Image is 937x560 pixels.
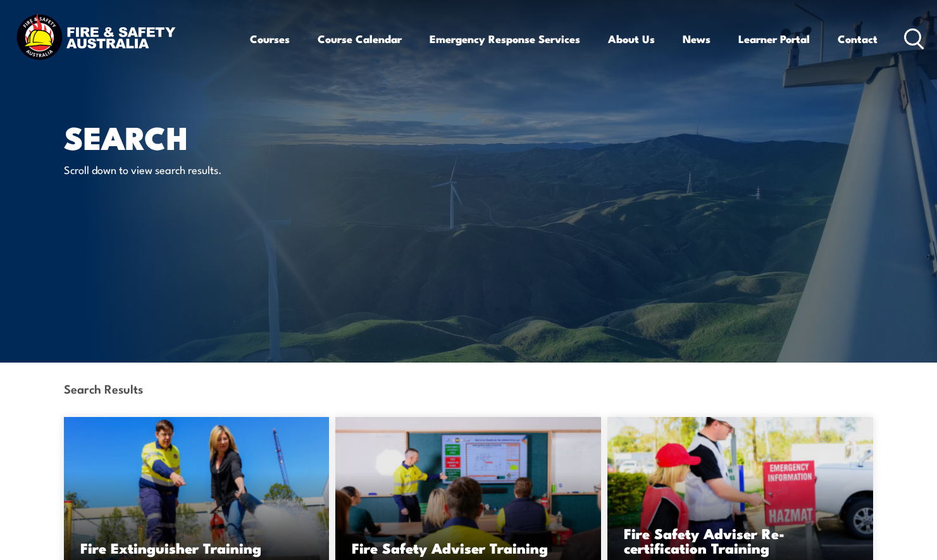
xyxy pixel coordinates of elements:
a: Learner Portal [738,22,810,56]
h3: Fire Safety Adviser Re-certification Training [624,526,857,555]
h3: Fire Safety Adviser Training [352,540,585,555]
p: Scroll down to view search results. [64,162,295,177]
a: News [683,22,711,56]
a: About Us [608,22,655,56]
h3: Fire Extinguisher Training [80,540,313,555]
a: Courses [250,22,290,56]
a: Contact [838,22,878,56]
strong: Search Results [64,380,143,397]
a: Emergency Response Services [430,22,580,56]
a: Course Calendar [318,22,402,56]
h1: Search [64,123,376,150]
